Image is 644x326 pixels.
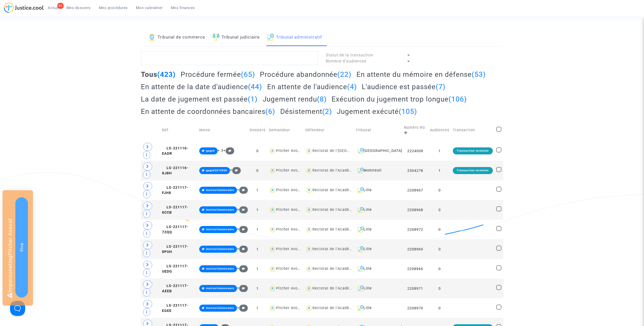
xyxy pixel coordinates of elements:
[428,119,451,141] td: Audiences
[356,207,401,213] div: Lille
[160,119,197,141] td: Réf.
[453,167,493,174] div: Transaction terminée
[267,82,357,91] h2: En attente de l'audience
[19,243,24,252] span: Stop
[260,70,351,79] h2: Procédure abandonnée
[206,149,215,152] span: gagné
[265,107,275,116] span: (6)
[337,107,417,116] h2: Jugement exécuté
[358,285,364,291] img: icon-archive.svg
[206,247,234,251] span: instructionencours
[237,306,248,310] span: +
[356,168,401,174] div: Montreuil
[305,226,313,233] img: icon-user.svg
[453,147,493,154] div: Transaction terminée
[218,148,223,153] span: + 3
[136,6,163,10] span: Mon calendrier
[167,4,199,12] a: Mes finances
[248,180,267,200] td: 1
[356,266,401,272] div: Lille
[162,185,188,195] span: LS-221117-FJH8
[305,167,313,174] img: icon-user.svg
[276,208,304,212] div: Pitcher Avocat
[312,227,372,232] div: Rectorat de l'Académie de Lille
[354,119,403,141] td: Tribunal
[197,119,248,141] td: Notes
[213,29,260,46] a: Tribunal judiciaire
[356,70,486,79] h2: En attente du mémoire en défense
[95,4,132,12] a: Mes procédures
[237,227,248,231] span: +
[276,188,304,192] div: Pitcher Avocat
[269,187,276,194] img: icon-user.svg
[322,107,332,116] span: (2)
[402,200,428,220] td: 2208968
[237,286,248,290] span: +
[141,82,262,91] h2: En attente de la date d'audience
[99,6,128,10] span: Mes procédures
[358,148,364,154] img: icon-archive.svg
[276,267,304,271] div: Pitcher Avocat
[269,147,276,155] img: icon-user.svg
[237,188,248,192] span: +
[305,246,313,253] img: icon-user.svg
[428,298,451,318] td: 0
[162,166,188,176] span: LS-221116-8JBH
[206,228,234,231] span: instructionencours
[428,161,451,180] td: 1
[162,225,188,235] span: LS-221117-72QQ
[326,59,367,63] span: Nombre d'audiences
[162,284,188,294] span: LS-221117-AEEB
[276,247,304,251] div: Pitcher Avocat
[276,306,304,310] div: Pitcher Avocat
[248,95,258,103] span: (1)
[347,83,357,91] span: (4)
[428,259,451,279] td: 0
[402,259,428,279] td: 2208966
[248,119,267,141] td: Dossiers
[402,180,428,200] td: 2208967
[3,190,33,306] div: Impersonating
[436,83,446,91] span: (7)
[358,226,364,233] img: icon-archive.svg
[356,285,401,291] div: Lille
[312,306,372,310] div: Rectorat de l'Académie de Lille
[402,119,428,141] td: Numéro RG
[305,285,313,292] img: icon-user.svg
[44,4,62,12] a: 94Actus
[248,220,267,239] td: 1
[358,187,364,193] img: icon-archive.svg
[402,298,428,318] td: 2208970
[269,265,276,273] img: icon-user.svg
[206,188,234,192] span: instructionencours
[269,226,276,233] img: icon-user.svg
[237,247,248,251] span: +
[162,264,188,274] span: LS-221117-UEDG
[141,95,258,104] h2: La date de jugement est passée
[269,167,276,174] img: icon-user.svg
[248,279,267,298] td: 1
[402,239,428,259] td: 2208969
[267,29,322,46] a: Tribunal administratif
[358,305,364,311] img: icon-archive.svg
[358,266,364,272] img: icon-archive.svg
[15,197,28,298] button: Stop
[162,205,188,215] span: LS-221117-8CCB
[402,161,428,180] td: 2304278
[356,305,401,311] div: Lille
[148,29,205,46] a: Tribunal de commerce
[248,239,267,259] td: 1
[305,305,313,312] img: icon-user.svg
[269,285,276,292] img: icon-user.svg
[402,220,428,239] td: 2208972
[402,279,428,298] td: 2208971
[362,82,446,91] h2: L'audience est passée
[305,147,313,155] img: icon-user.svg
[428,180,451,200] td: 0
[428,200,451,220] td: 0
[304,119,354,141] td: Défendeur
[4,3,44,13] img: jc-logo.svg
[148,34,155,41] img: icon-banque.svg
[206,267,234,270] span: instructionencours
[62,4,95,12] a: Mes dossiers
